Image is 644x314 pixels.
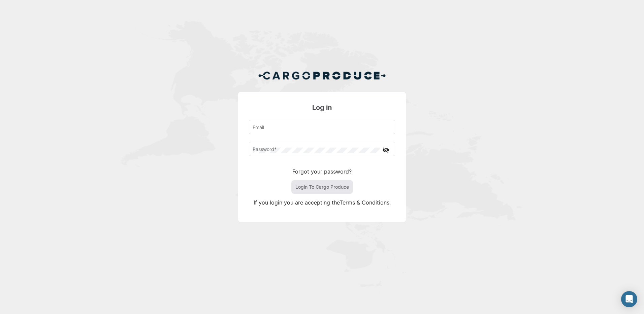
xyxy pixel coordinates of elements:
[254,199,340,206] span: If you login you are accepting the
[621,291,637,307] div: Open Intercom Messenger
[258,67,386,84] img: Cargo Produce Logo
[292,168,352,175] a: Forgot your password?
[249,103,395,112] h3: Log in
[340,199,391,206] a: Terms & Conditions.
[382,146,390,154] mat-icon: visibility_off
